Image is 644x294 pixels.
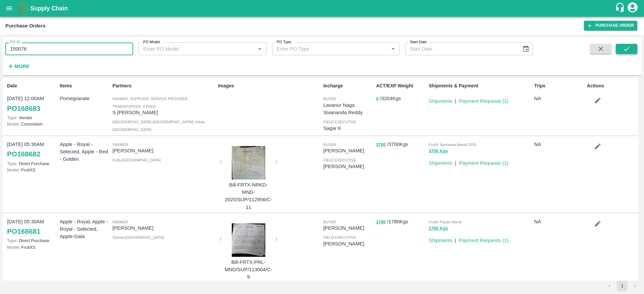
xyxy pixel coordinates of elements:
button: Open [389,45,397,53]
button: Open [255,45,264,53]
span: Kullu , [GEOGRAPHIC_DATA] [112,158,161,162]
span: Model: [7,167,20,172]
span: field executive [323,158,356,162]
p: / 1780 Kgs [376,218,426,226]
label: PO ID [10,40,20,45]
div: customer-support [615,2,627,14]
p: Apple - Royal - Selected, Apple - Red - Golden [60,141,110,163]
p: FruitXS [7,167,57,173]
a: Shipments [429,98,452,104]
span: FruitX Narkanda Mandi 2025 [429,143,476,147]
button: page 1 [617,281,628,291]
p: [PERSON_NAME] [112,147,215,154]
p: NA [534,218,584,225]
span: Type: [7,115,17,120]
p: [PERSON_NAME] [112,224,215,232]
input: Start Date [405,43,517,55]
p: ACT/EXP Weight [376,82,426,89]
p: [DATE] 05:30AM [7,141,57,148]
span: Shimla , [GEOGRAPHIC_DATA] [112,235,164,239]
nav: pagination navigation [603,281,641,291]
p: [PERSON_NAME] [323,163,373,170]
span: buyer [323,97,336,101]
span: buyer [323,220,336,224]
p: Vendor [7,115,57,121]
span: Type: [7,238,17,243]
p: / 3700 Kgs [376,141,426,148]
p: Shipments & Payment [429,82,531,89]
p: NA [534,141,584,148]
label: PO Type [277,40,291,45]
p: Pomegranate [60,95,110,102]
p: [DATE] 05:30AM [7,218,57,225]
div: | [452,95,456,105]
a: Supply Chain [30,4,615,13]
p: Apple - Royal, Apple - Royal - Selected, Apple-Gala [60,218,110,240]
button: 1780 [376,218,386,226]
p: Trips [534,82,584,89]
p: Incharge [323,82,373,89]
span: Type: [7,161,17,166]
p: Commision [7,121,57,127]
span: Model: [7,245,20,250]
p: Sagar K [323,125,373,132]
p: FruitXS [7,244,57,250]
p: [PERSON_NAME] [323,224,373,232]
span: buyer [323,143,336,147]
a: Shipments [429,160,452,166]
div: | [452,234,456,244]
p: S [PERSON_NAME] [112,109,215,116]
span: field executive [323,235,356,239]
a: PO168681 [7,225,40,237]
span: field executive [323,120,356,124]
span: Farmer [112,220,128,224]
span: Farmer [112,143,128,147]
p: Bill-FRTX-PRL-MND/SUP/113004/C-9 [223,259,274,281]
div: | [452,157,456,167]
span: Farmer, Supplier, Service Provider, Transporter, Other [112,97,189,108]
a: Purchase Order [584,21,637,30]
p: [PERSON_NAME] [323,240,373,247]
button: open drawer [1,1,17,16]
input: Enter PO ID [5,43,133,55]
p: NA [534,95,584,102]
p: Bill-FRTX-NRKD-MND-2025/SUP/112956/C-11 [223,181,274,211]
b: Supply Chain [30,5,68,12]
p: [PERSON_NAME] [323,147,373,154]
span: FruitX Parala Mandi [429,220,462,224]
div: account of current user [627,1,639,15]
a: PO168683 [7,102,40,115]
label: PO Model [143,40,160,45]
p: Direct Purchase [7,237,57,244]
a: Shipments [429,238,452,243]
p: Partners [112,82,215,89]
a: PO168682 [7,148,40,160]
input: Enter PO Type [274,45,387,53]
button: 0 [376,95,378,103]
strong: More [14,64,30,69]
input: Enter PO Model [141,45,253,53]
p: Lavanur Naga Sivananda Reddy [323,101,373,117]
button: More [5,61,31,72]
p: Direct Purchase [7,160,57,167]
button: 3700 [376,141,386,149]
img: logo [17,2,30,15]
label: Start Date [410,40,427,45]
div: Purchase Orders [5,21,46,30]
p: Date [7,82,57,89]
span: [GEOGRAPHIC_DATA] ([GEOGRAPHIC_DATA]) Urban , [GEOGRAPHIC_DATA] [112,120,206,131]
button: Choose date [520,43,532,55]
p: Images [218,82,321,89]
button: 1780 Kgs [429,225,448,232]
p: / 3204 Kgs [376,95,426,102]
p: Actions [587,82,637,89]
p: [DATE] 12:00AM [7,95,57,102]
a: Payment Requests (1) [459,238,508,243]
button: 3700 Kgs [429,147,448,155]
a: Payment Requests (1) [459,160,508,166]
a: Payment Requests (1) [459,98,508,104]
span: Model: [7,122,20,127]
p: Items [60,82,110,89]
